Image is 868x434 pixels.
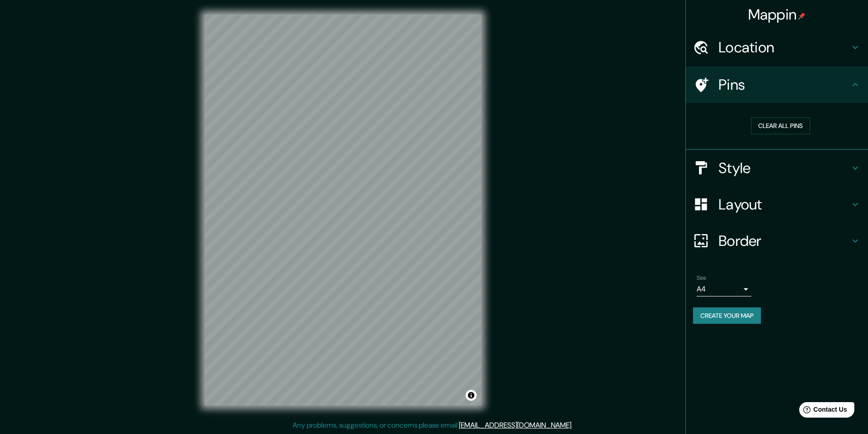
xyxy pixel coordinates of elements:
div: Layout [686,186,868,223]
button: Create your map [693,307,761,324]
h4: Border [719,232,850,250]
button: Toggle attribution [466,390,477,401]
h4: Pins [719,76,850,94]
div: Border [686,223,868,259]
a: [EMAIL_ADDRESS][DOMAIN_NAME] [459,420,571,430]
h4: Style [719,159,850,177]
button: Clear all pins [751,117,810,134]
h4: Layout [719,195,850,214]
iframe: Help widget launcher [787,398,858,424]
p: Any problems, suggestions, or concerns please email . [293,420,573,431]
div: . [573,420,574,431]
canvas: Map [205,15,481,405]
div: Pins [686,66,868,103]
div: Style [686,150,868,186]
div: Location [686,29,868,66]
div: . [574,420,576,431]
h4: Mappin [748,5,806,24]
label: Size [697,274,706,281]
h4: Location [719,38,850,56]
div: A4 [697,282,751,296]
img: pin-icon.png [798,12,806,20]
